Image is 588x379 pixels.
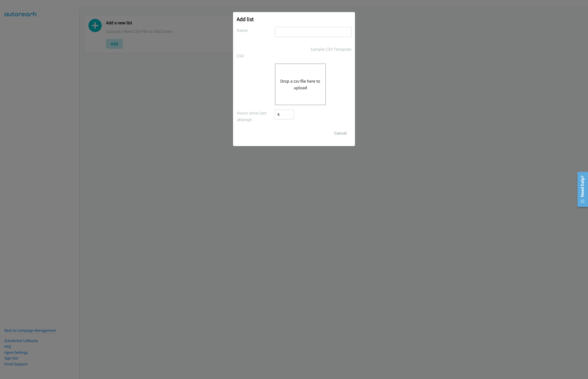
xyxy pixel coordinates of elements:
label: Hours since last attempt [237,110,275,123]
iframe: Resource Center [574,170,588,209]
h2: Add list [237,16,351,23]
button: Drop a csv file here to upload [280,78,320,91]
label: CSV [237,52,275,59]
a: Sample CSV Template [310,46,351,52]
button: Cancel [330,128,351,138]
label: Name [237,27,275,34]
